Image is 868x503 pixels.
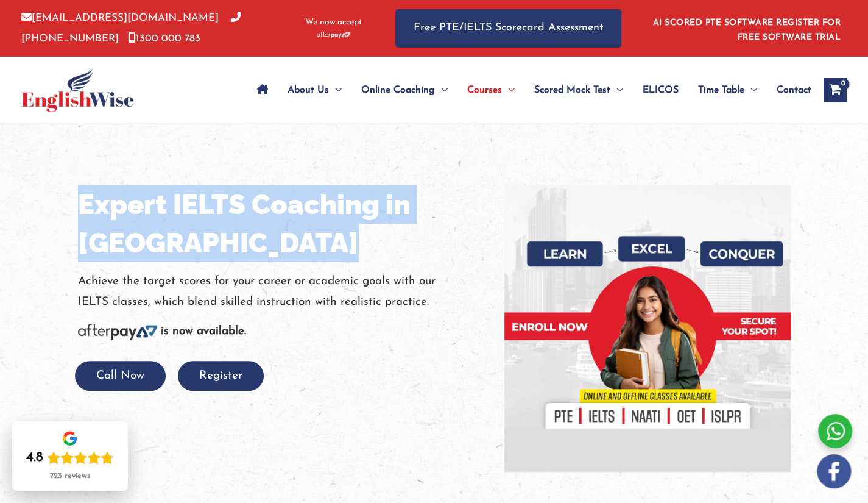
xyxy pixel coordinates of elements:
a: About UsMenu Toggle [278,69,351,112]
span: Time Table [698,69,744,112]
a: CoursesMenu Toggle [457,69,524,112]
div: 4.8 [26,449,43,466]
button: Register [178,361,264,391]
a: View Shopping Cart, empty [824,78,847,102]
a: Register [178,370,264,382]
span: Menu Toggle [610,69,623,112]
button: Call Now [75,361,166,391]
a: Scored Mock TestMenu Toggle [524,69,633,112]
a: [PHONE_NUMBER] [21,13,241,43]
a: ELICOS [633,69,688,112]
aside: Header Widget 1 [646,9,847,48]
a: Online CoachingMenu Toggle [351,69,457,112]
span: Online Coaching [361,69,435,112]
a: Free PTE/IELTS Scorecard Assessment [395,9,621,48]
a: Time TableMenu Toggle [688,69,767,112]
a: Contact [767,69,811,112]
img: white-facebook.png [817,454,851,488]
span: We now accept [305,16,362,29]
nav: Site Navigation: Main Menu [247,69,811,112]
span: About Us [288,69,329,112]
span: Scored Mock Test [534,69,610,112]
a: AI SCORED PTE SOFTWARE REGISTER FOR FREE SOFTWARE TRIAL [653,18,841,42]
p: Achieve the target scores for your career or academic goals with our IELTS classes, which blend s... [78,271,486,312]
a: [EMAIL_ADDRESS][DOMAIN_NAME] [21,13,219,23]
span: Menu Toggle [329,69,342,112]
div: 723 reviews [50,471,90,481]
span: Contact [777,69,811,112]
span: Courses [467,69,502,112]
a: Call Now [75,370,166,382]
span: ELICOS [643,69,679,112]
img: Afterpay-Logo [317,32,350,38]
img: banner-new-img [504,185,791,472]
span: Menu Toggle [435,69,448,112]
div: Rating: 4.8 out of 5 [26,449,114,466]
a: 1300 000 783 [128,34,200,44]
img: Afterpay-Logo [78,324,157,340]
span: Menu Toggle [502,69,515,112]
img: cropped-ew-logo [21,68,134,112]
span: Menu Toggle [744,69,757,112]
h1: Expert IELTS Coaching in [GEOGRAPHIC_DATA] [78,185,486,262]
b: is now available. [161,326,246,337]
